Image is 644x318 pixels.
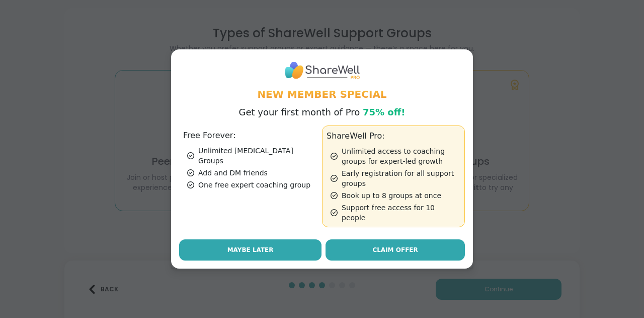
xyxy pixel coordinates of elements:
[227,245,274,255] span: Maybe Later
[331,190,460,201] div: Book up to 8 groups at once
[363,107,406,117] span: 75% off!
[239,105,406,119] p: Get your first month of Pro
[331,203,460,223] div: Support free access for 10 people
[187,168,318,178] div: Add and DM friends
[372,245,418,255] span: Claim Offer
[331,146,460,166] div: Unlimited access to coaching groups for expert-led growth
[331,168,460,188] div: Early registration for all support groups
[187,180,318,190] div: One free expert coaching group
[183,130,318,142] h3: Free Forever:
[179,239,321,261] button: Maybe Later
[187,146,318,166] div: Unlimited [MEDICAL_DATA] Groups
[326,239,465,261] a: Claim Offer
[179,87,465,101] h1: New Member Special
[327,130,460,142] h3: ShareWell Pro:
[284,57,360,83] img: ShareWell Logo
